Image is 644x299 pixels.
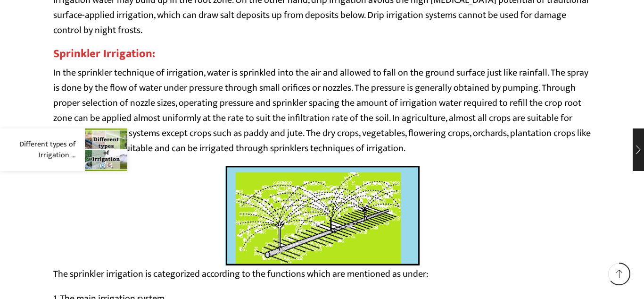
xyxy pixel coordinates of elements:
[224,165,421,266] img: Irrigation System Sprinkler
[53,266,591,282] p: The sprinkler irrigation is categorized according to the functions which are mentioned as under:
[53,44,155,63] strong: Sprinkler Irrigation:
[85,128,127,171] img: Different types of Irrigation
[2,139,75,161] a: Different types of Irrigation ...
[53,65,591,156] p: In the sprinkler technique of irrigation, water is sprinkled into the air and allowed to fall on ...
